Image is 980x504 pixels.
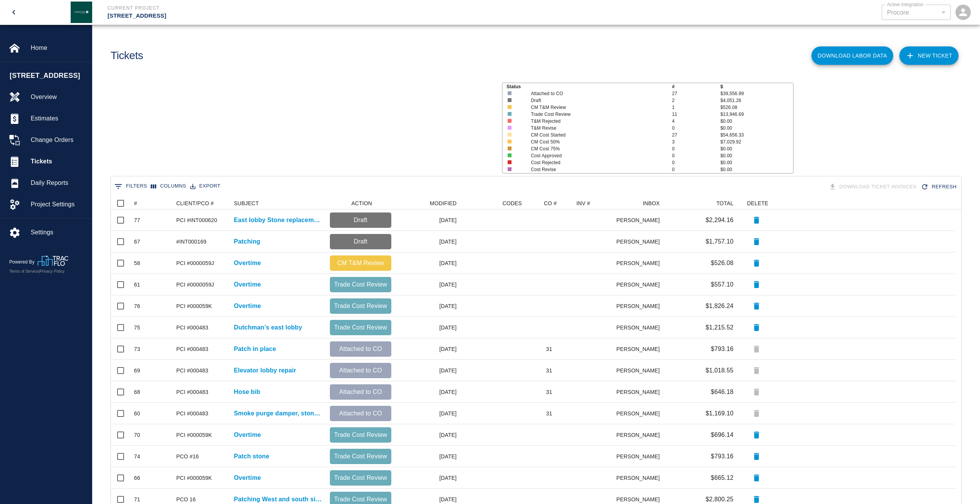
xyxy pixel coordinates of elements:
p: Trade Cost Review [333,452,388,461]
div: PCI #0000059J [176,281,214,288]
p: $1,757.10 [705,237,733,246]
img: TracFlo [38,255,68,266]
a: Overtime [234,259,261,268]
p: Draft [531,97,658,104]
p: $7,029.92 [720,138,793,145]
div: [DATE] [395,403,460,424]
p: $665.12 [711,473,733,483]
div: [DATE] [395,381,460,403]
p: 3 [672,138,720,145]
div: PCI #000483 [176,388,208,396]
p: Attached to CO [531,90,658,97]
p: $39,556.99 [720,90,793,97]
div: [PERSON_NAME] [617,252,664,274]
p: $0.00 [720,145,793,152]
div: [PERSON_NAME] [617,274,664,295]
div: PCI #INT000620 [176,216,217,224]
div: [PERSON_NAME] [617,209,664,231]
div: SUBJECT [230,197,326,209]
span: | [39,269,40,273]
div: PCI #000059K [176,302,212,310]
p: 0 [672,152,720,159]
div: Tickets attached to change order can't be deleted. [749,341,764,357]
a: Patch stone [234,452,269,461]
p: $526.08 [711,259,733,268]
div: 60 [134,410,140,417]
p: 1 [672,104,720,111]
button: Download Labor Data [811,46,893,65]
div: CO # [526,197,573,209]
div: [PERSON_NAME] [617,317,664,338]
p: Cost Revise [531,166,658,173]
div: [PERSON_NAME] [617,446,664,467]
button: Select columns [149,180,188,192]
p: $1,215.52 [705,323,733,332]
p: $696.14 [711,430,733,440]
p: Current Project [108,5,531,12]
p: Overtime [234,301,261,311]
div: 68 [134,388,140,396]
button: Show filters [113,180,149,193]
div: CLIENT/PCO # [176,197,214,209]
div: DELETE [747,197,768,209]
button: Refresh [919,180,960,194]
p: Trade Cost Review [333,280,388,289]
p: Cost Rejected [531,159,658,166]
div: # [134,197,137,209]
div: 70 [134,431,140,439]
div: #INT000169 [176,238,207,245]
p: Trade Cost Review [333,473,388,483]
div: [PERSON_NAME] [617,360,664,381]
div: 73 [134,345,140,353]
div: CLIENT/PCO # [172,197,230,209]
p: $526.08 [720,104,793,111]
p: # [672,83,720,90]
a: NEW TICKET [899,46,958,65]
div: PCI #000483 [176,367,208,374]
div: MODIFIED [395,197,460,209]
div: Tickets download in groups of 15 [827,180,920,194]
a: Elevator lobby repair [234,366,296,375]
p: Patch in place [234,344,276,354]
p: CM Cost Started [531,132,658,138]
a: Overtime [234,280,261,289]
div: 71 [134,496,140,503]
div: CO # [544,197,556,209]
a: Overtime [234,473,261,483]
div: TOTAL [716,197,733,209]
div: 58 [134,259,140,267]
div: 76 [134,302,140,310]
div: PCI #000483 [176,410,208,417]
p: Trade Cost Review [333,323,388,332]
div: Tickets attached to change order can't be deleted. [749,406,764,421]
span: Daily Reports [31,178,86,188]
div: # [130,197,172,209]
div: [PERSON_NAME] [617,467,664,489]
span: Settings [31,228,86,237]
div: PCI #000483 [176,324,208,331]
p: Attached to CO [333,344,388,354]
p: 11 [672,111,720,118]
p: 2 [672,97,720,104]
div: PCO 16 [176,496,196,503]
p: Draft [333,216,388,225]
div: PCI #000059K [176,431,212,439]
p: $557.10 [711,280,733,289]
div: [DATE] [395,231,460,252]
p: Trade Cost Review [333,430,388,440]
button: Export [188,180,222,192]
div: PCO #16 [176,453,199,460]
p: Attached to CO [333,366,388,375]
p: $793.16 [711,452,733,461]
div: [DATE] [395,274,460,295]
p: Hose bib [234,387,260,397]
div: [DATE] [395,424,460,446]
div: INV # [573,197,617,209]
p: Trade Cost Review [531,111,658,118]
img: Janeiro Inc [71,2,92,23]
span: Estimates [31,114,86,123]
p: $54,656.33 [720,132,793,138]
p: 0 [672,159,720,166]
a: Overtime [234,430,261,440]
